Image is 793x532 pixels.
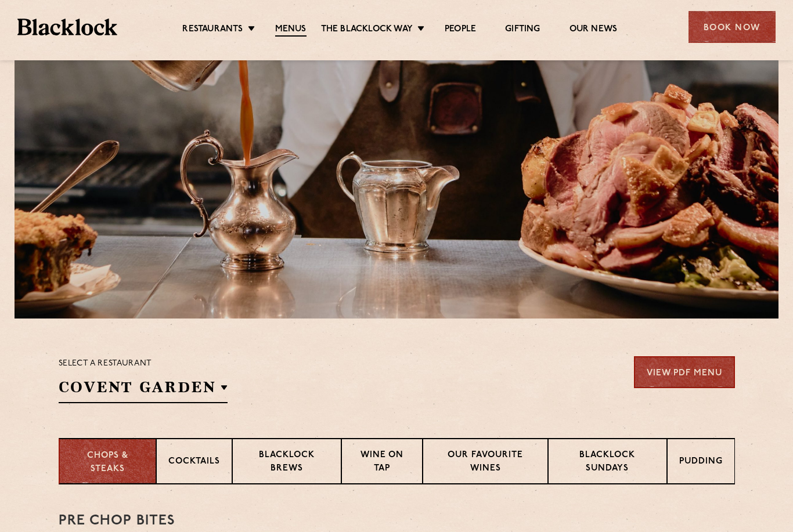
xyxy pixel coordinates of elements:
[59,513,735,529] h3: Pre Chop Bites
[321,24,413,35] a: The Blacklock Way
[560,449,655,476] p: Blacklock Sundays
[275,24,307,37] a: Menus
[435,449,536,476] p: Our favourite wines
[569,24,618,35] a: Our News
[244,449,329,476] p: Blacklock Brews
[59,377,228,403] h2: Covent Garden
[689,11,776,43] div: Book Now
[17,19,117,35] img: BL_Textured_Logo-footer-cropped.svg
[505,24,540,35] a: Gifting
[168,455,220,470] p: Cocktails
[634,356,735,388] a: View PDF Menu
[679,455,723,470] p: Pudding
[445,24,476,35] a: People
[59,356,228,371] p: Select a restaurant
[354,449,410,476] p: Wine on Tap
[71,450,144,476] p: Chops & Steaks
[182,24,243,35] a: Restaurants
